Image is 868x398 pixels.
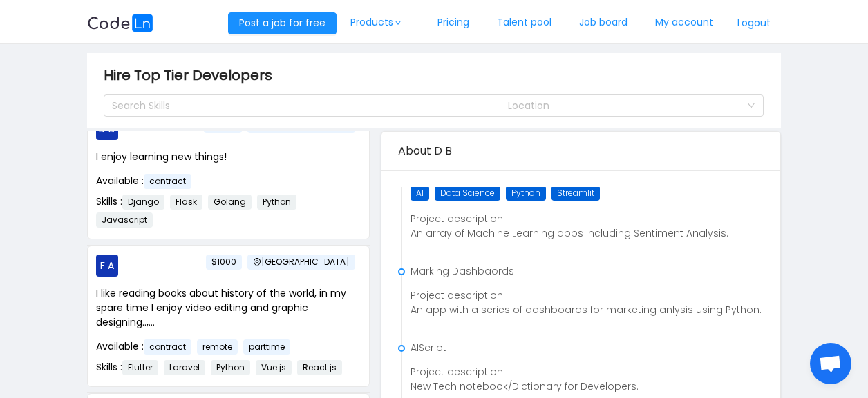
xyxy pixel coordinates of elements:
[144,174,191,189] span: contract
[411,379,764,394] p: New Tech notebook/Dictionary for Developers.
[206,255,242,270] span: $1000
[411,303,764,317] p: An app with a series of dashboards for marketing anlysis using Python.
[435,186,500,201] span: Data Science
[727,12,781,34] button: Logout
[122,360,158,375] span: Flutter
[551,186,600,201] span: Streamlit
[508,99,741,112] div: Location
[411,365,505,379] span: Project description:
[506,186,546,201] span: Python
[810,343,851,384] a: Open chat
[411,186,429,201] span: AI
[253,258,261,266] i: icon: environment
[411,341,764,355] p: AIScript
[228,12,337,34] button: Post a job for free
[96,212,153,228] span: Javascript
[211,360,250,375] span: Python
[96,286,361,330] p: I like reading books about history of the world, in my spare time I enjoy video editing and graph...
[243,339,290,355] span: parttime
[164,360,205,375] span: Laravel
[297,360,342,375] span: React.js
[395,19,403,26] i: icon: down
[144,339,191,355] span: contract
[122,195,164,210] span: Django
[96,150,361,164] p: I enjoy learning new things!
[208,195,252,210] span: Golang
[247,255,355,270] span: [GEOGRAPHIC_DATA]
[411,288,505,302] span: Project description:
[87,14,153,32] img: logobg.f302741d.svg
[104,64,281,86] span: Hire Top Tier Developers
[228,16,337,30] a: Post a job for free
[170,195,202,210] span: Flask
[256,360,292,375] span: Vue.js
[96,339,296,353] span: Available :
[257,195,296,210] span: Python
[411,226,764,241] p: An array of Machine Learning apps including Sentiment Analysis.
[96,195,302,226] span: Skills :
[100,255,114,277] span: F A
[112,99,480,112] div: Search Skills
[197,339,238,355] span: remote
[411,264,764,279] p: Marking Dashbaords
[398,132,764,170] div: About D B
[96,360,348,374] span: Skills :
[747,101,755,111] i: icon: down
[411,212,505,226] span: Project description:
[96,174,197,188] span: Available :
